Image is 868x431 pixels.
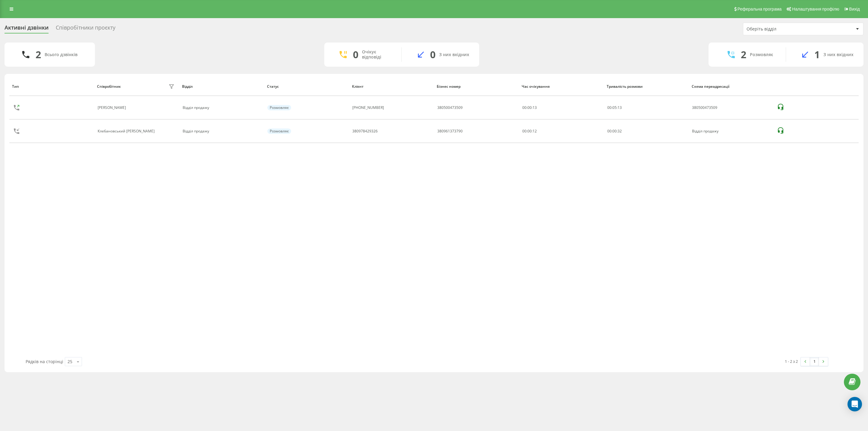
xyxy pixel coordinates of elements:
div: Тип [12,84,91,89]
span: Реферальна програма [737,7,782,11]
div: Відділ [182,84,261,89]
div: Відділ продажу [692,129,770,133]
div: З них вхідних [439,52,469,57]
div: Клієнт [352,84,431,89]
div: Схема переадресації [692,84,771,89]
div: : : [607,129,622,133]
div: Бізнес номер [437,84,516,89]
div: Розмовляє [267,105,291,110]
div: Розмовляє [750,52,773,57]
div: 2 [36,49,41,60]
div: 00:00:12 [522,129,601,133]
div: Співробітник [97,84,121,89]
div: Розмовляє [267,128,291,134]
div: Очікує відповіді [362,49,392,60]
div: [PERSON_NAME] [98,106,127,110]
div: 380961373790 [437,129,463,133]
span: Рядків на сторінці [26,359,63,364]
div: Відділ продажу [183,129,261,133]
div: Час очікування [522,84,601,89]
div: [PHONE_NUMBER] [352,106,384,110]
span: 32 [618,128,622,134]
div: Тривалість розмови [607,84,686,89]
a: 1 [810,357,819,366]
div: Всього дзвінків [45,52,77,57]
div: 1 - 2 з 2 [785,358,798,364]
div: 25 [68,359,72,365]
div: З них вхідних [823,52,854,57]
span: 00 [612,128,617,134]
div: 00:00:13 [522,106,601,110]
span: 13 [618,105,622,110]
div: Співробітники проєкту [56,24,115,34]
span: Налаштування профілю [792,7,839,11]
div: Відділ продажу [183,106,261,110]
div: Open Intercom Messenger [848,397,862,411]
div: Клебановський [PERSON_NAME] [98,129,156,133]
div: Статус [267,84,346,89]
span: Вихід [849,7,860,11]
div: Активні дзвінки [5,24,49,34]
div: 0 [353,49,358,60]
div: 2 [741,49,746,60]
div: 1 [814,49,820,60]
div: 380978429326 [352,129,378,133]
span: 00 [607,105,612,110]
span: 00 [607,128,612,134]
div: 380500473509 [437,106,463,110]
div: : : [607,106,622,110]
div: 0 [430,49,436,60]
div: 380500473509 [692,106,770,110]
span: 05 [612,105,617,110]
div: Оберіть відділ [747,27,819,32]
